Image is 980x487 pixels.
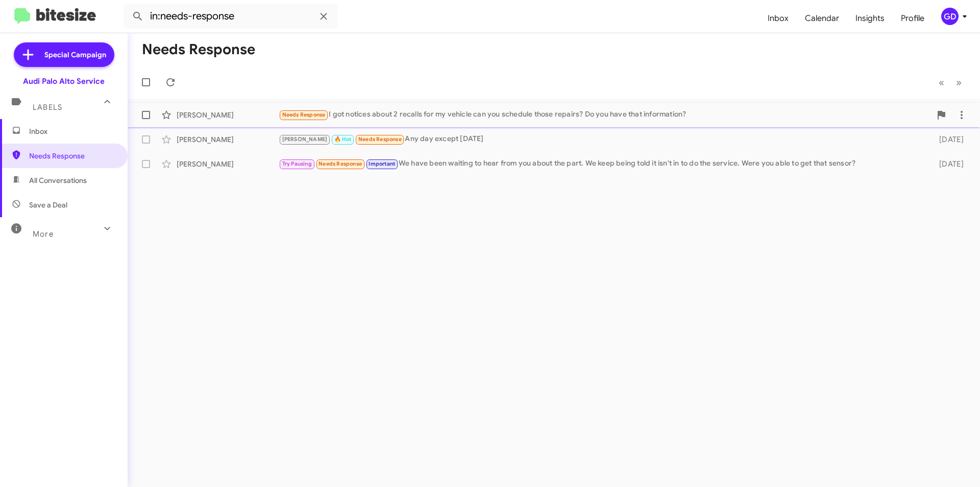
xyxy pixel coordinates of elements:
div: Audi Palo Alto Service [23,76,105,86]
a: Calendar [797,4,847,33]
span: More [33,229,54,239]
button: Previous [933,72,950,93]
input: Search [124,4,338,29]
span: Needs Response [282,111,326,118]
div: I got notices about 2 recalls for my vehicle can you schedule those repairs? Do you have that inf... [279,109,931,121]
div: GD [941,8,959,25]
span: All Conversations [29,175,87,185]
div: [PERSON_NAME] [177,159,279,169]
span: Needs Response [358,136,402,143]
span: « [939,76,944,89]
a: Profile [893,4,933,33]
a: Special Campaign [14,42,114,67]
div: We have been waiting to hear from you about the part. We keep being told it isn't in to do the se... [279,158,923,170]
span: Try Pausing [282,160,312,167]
button: Next [950,72,968,93]
h1: Needs Response [142,41,255,58]
span: Labels [33,103,62,112]
span: 🔥 Hot [334,136,352,143]
span: » [956,76,962,89]
div: [PERSON_NAME] [177,134,279,145]
nav: Page navigation example [933,72,968,93]
a: Inbox [759,4,797,33]
span: Needs Response [29,151,116,161]
span: [PERSON_NAME] [282,136,328,143]
span: Special Campaign [44,50,106,60]
span: Inbox [29,126,116,136]
span: Needs Response [318,160,362,167]
span: Important [369,160,395,167]
div: [DATE] [923,134,972,145]
div: [PERSON_NAME] [177,110,279,120]
span: Save a Deal [29,200,67,210]
button: GD [933,8,969,25]
a: Insights [847,4,893,33]
div: [DATE] [923,159,972,169]
div: Any day except [DATE] [279,133,923,145]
